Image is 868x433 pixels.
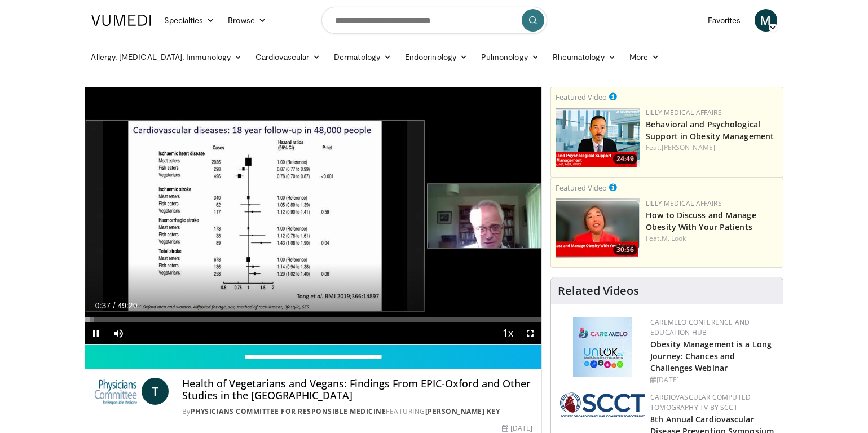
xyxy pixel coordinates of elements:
button: Fullscreen [519,322,541,344]
a: Browse [221,9,273,32]
a: Lilly Medical Affairs [646,198,722,208]
img: VuMedi Logo [91,15,151,26]
span: 30:56 [613,245,637,255]
a: 30:56 [556,198,640,258]
div: [DATE] [650,375,774,385]
img: ba3304f6-7838-4e41-9c0f-2e31ebde6754.png.150x105_q85_crop-smart_upscale.png [556,108,640,167]
a: Behavioral and Psychological Support in Obesity Management [646,119,774,142]
a: Pulmonology [474,46,546,68]
a: Rheumatology [546,46,623,68]
a: Dermatology [327,46,398,68]
input: Search topics, interventions [321,7,547,34]
a: M. Look [662,233,686,243]
small: Featured Video [556,92,607,102]
a: 24:49 [556,108,640,167]
a: M [755,9,777,32]
a: Obesity Management is a Long Journey: Chances and Challenges Webinar [650,339,772,373]
button: Pause [85,322,108,344]
span: 0:37 [95,301,111,310]
a: Allergy, [MEDICAL_DATA], Immunology [85,46,249,68]
a: Specialties [158,9,222,32]
div: Progress Bar [85,317,542,322]
img: 45df64a9-a6de-482c-8a90-ada250f7980c.png.150x105_q85_autocrop_double_scale_upscale_version-0.2.jpg [573,317,632,377]
a: CaReMeLO Conference and Education Hub [650,317,750,337]
small: Featured Video [556,183,607,193]
a: How to Discuss and Manage Obesity With Your Patients [646,210,756,232]
button: Playback Rate [496,322,519,344]
button: Mute [108,322,130,344]
a: [PERSON_NAME] Key [425,407,500,416]
img: c98a6a29-1ea0-4bd5-8cf5-4d1e188984a7.png.150x105_q85_crop-smart_upscale.png [556,198,640,258]
span: 24:49 [613,154,637,164]
video-js: Video Player [85,87,542,345]
img: Physicians Committee for Responsible Medicine [94,378,137,405]
div: By FEATURING [182,407,532,417]
a: [PERSON_NAME] [662,143,715,152]
span: / [113,301,116,310]
a: Lilly Medical Affairs [646,108,722,117]
div: Feat. [646,233,778,244]
a: More [623,46,666,68]
a: Cardiovascular Computed Tomography TV by SCCT [650,392,751,412]
a: T [142,378,169,405]
a: Endocrinology [398,46,474,68]
a: Physicians Committee for Responsible Medicine [191,407,386,416]
a: Favorites [701,9,748,32]
span: 49:20 [117,301,137,310]
h4: Health of Vegetarians and Vegans: Findings From EPIC-Oxford and Other Studies in the [GEOGRAPHIC_... [182,378,532,402]
h4: Related Videos [558,284,639,298]
div: Feat. [646,143,778,153]
img: 51a70120-4f25-49cc-93a4-67582377e75f.png.150x105_q85_autocrop_double_scale_upscale_version-0.2.png [560,392,645,417]
a: Cardiovascular [249,46,327,68]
